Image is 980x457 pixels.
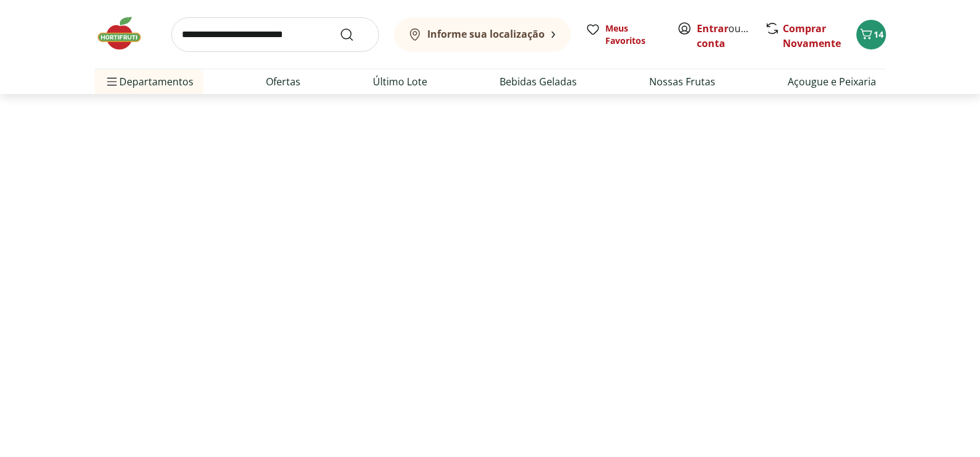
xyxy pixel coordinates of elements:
[605,22,662,47] span: Meus Favoritos
[394,17,571,52] button: Informe sua localização
[788,74,876,89] a: Açougue e Peixaria
[783,22,841,50] a: Comprar Novamente
[874,28,884,40] span: 14
[171,17,379,52] input: search
[586,22,662,47] a: Meus Favoritos
[104,67,119,96] button: Menu
[104,67,194,96] span: Departamentos
[95,15,156,52] img: Hortifruti
[697,22,765,50] a: Criar conta
[856,20,886,49] button: Carrinho
[427,27,545,41] b: Informe sua localização
[697,22,728,35] a: Entrar
[500,74,577,89] a: Bebidas Geladas
[649,74,715,89] a: Nossas Frutas
[266,74,300,89] a: Ofertas
[697,21,752,51] span: ou
[373,74,427,89] a: Último Lote
[339,27,369,42] button: Submit Search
